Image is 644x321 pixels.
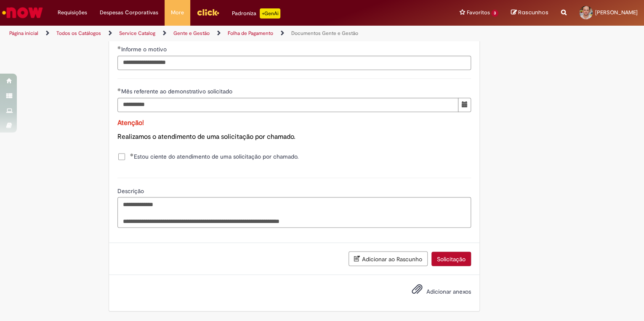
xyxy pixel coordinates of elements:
[197,6,219,19] img: click_logo_yellow_360x200.png
[260,8,280,19] p: +GenAi
[117,119,144,127] span: Atenção!
[117,187,146,194] span: Descrição
[9,30,38,37] a: Página inicial
[117,98,458,112] input: Mês referente ao demonstrativo solicitado 28 August 2025 Thursday
[458,98,471,112] button: Mostrar calendário para Mês referente ao demonstrativo solicitado
[349,251,428,266] button: Adicionar ao Rascunho
[100,8,158,17] span: Despesas Corporativas
[121,88,234,95] span: Mês referente ao demonstrativo solicitado
[117,197,471,228] textarea: Descrição
[228,30,273,37] a: Folha de Pagamento
[130,152,298,161] span: Estou ciente do atendimento de uma solicitação por chamado.
[58,8,87,17] span: Requisições
[173,30,210,37] a: Gente e Gestão
[171,8,184,17] span: More
[56,30,101,37] a: Todos os Catálogos
[6,26,423,41] ul: Trilhas de página
[121,45,168,53] span: Informe o motivo
[117,133,295,141] span: Realizamos o atendimento de uma solicitação por chamado.
[130,153,134,157] span: Obrigatório Preenchido
[466,8,490,17] span: Favoritos
[291,30,358,37] a: Documentos Gente e Gestão
[117,46,121,49] span: Obrigatório Preenchido
[518,8,548,16] span: Rascunhos
[431,252,471,266] button: Solicitação
[119,30,155,37] a: Service Catalog
[117,88,121,91] span: Obrigatório Preenchido
[1,4,44,21] img: ServiceNow
[410,281,425,300] button: Adicionar anexos
[232,8,280,19] div: Padroniza
[117,56,471,70] input: Informe o motivo
[595,9,638,16] span: [PERSON_NAME]
[511,9,548,17] a: Rascunhos
[426,287,471,295] span: Adicionar anexos
[491,10,498,17] span: 3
